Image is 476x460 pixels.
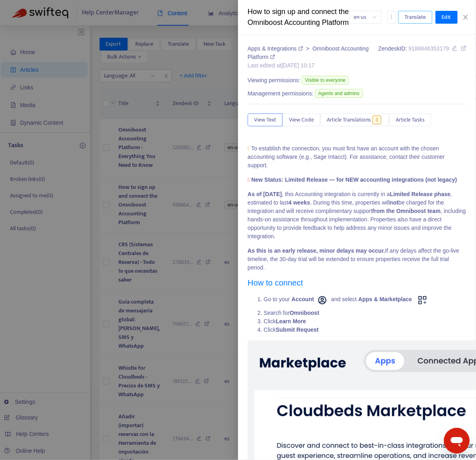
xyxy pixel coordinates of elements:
[291,296,314,302] strong: Account
[378,45,466,70] div: Zendesk ID:
[248,76,300,85] span: Viewing permissions:
[389,14,394,20] span: more
[276,326,319,333] strong: Submit Request
[289,116,314,124] span: View Code
[290,310,319,316] strong: Omniboost
[264,326,466,334] li: Click
[248,144,466,170] p: To establish the connection, you must first have an account with the chosen accounting software (...
[248,247,466,272] p: If any delays affect the go-live timeline, the 30-day trial will be extended to ensure properties...
[315,293,330,306] img: Account menu icon.png
[254,116,276,124] span: View Text
[248,247,385,254] strong: As this is an early release, minor delays may occur.
[354,11,376,23] span: en-us
[248,278,303,287] a: How to connect
[283,113,320,126] button: View Code
[276,318,306,324] strong: Learn More
[248,45,369,61] div: >
[387,11,395,24] button: more
[372,116,382,124] span: 3
[390,199,399,206] strong: not
[405,13,426,22] span: Translate
[320,113,389,126] button: Article Translations3
[248,61,369,70] div: Last edited at [DATE] 10:17
[264,291,466,309] li: Go to your and select
[358,296,431,302] strong: Apps & Marketplace
[248,45,305,52] a: Apps & Integrations
[264,317,466,326] li: Click
[409,45,449,52] span: 9188646353179
[248,113,283,126] button: View Text
[315,89,363,98] span: Agents and admins
[460,14,471,21] button: Close
[248,190,466,241] p: , this Accounting integration is currently in a , estimated to last . During this time, propertie...
[248,89,313,98] span: Management permissions:
[398,11,432,24] button: Translate
[264,309,466,317] li: Search for
[248,6,349,28] div: How to sign up and connect the Omniboost Accounting Platform
[444,428,470,454] iframe: Button to launch messaging window
[289,199,310,206] strong: 4 weeks
[462,14,469,20] span: close
[396,116,425,124] span: Article Tasks
[413,291,431,309] img: Apps and Marketplace icon.png
[442,13,451,22] span: Edit
[372,208,440,214] strong: from the Omniboost team
[390,191,451,197] strong: Limited Release phase
[302,76,349,85] span: Visible to everyone
[435,11,458,24] button: Edit
[248,191,282,197] strong: As of [DATE]
[251,176,457,183] strong: New Status: Limited Release — for NEW accounting integrations (not legacy)
[389,113,431,126] button: Article Tasks
[327,116,371,124] span: Article Translations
